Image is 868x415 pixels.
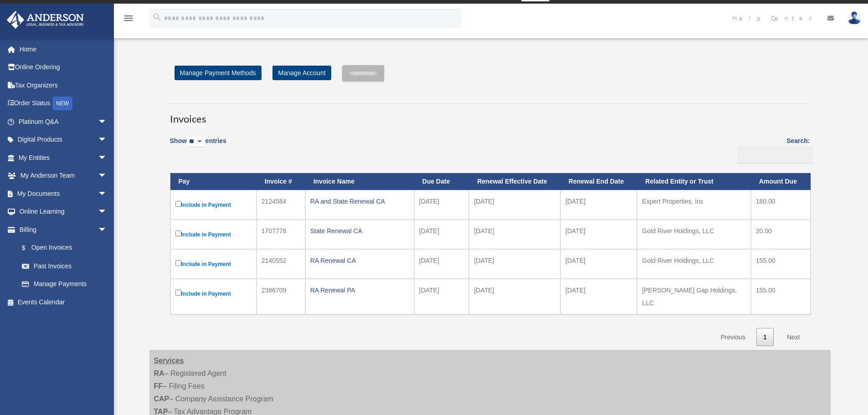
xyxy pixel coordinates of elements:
[751,173,811,190] th: Amount Due: activate to sort column ascending
[175,229,252,240] label: Include in Payment
[737,146,813,164] input: Search:
[170,173,257,190] th: Pay: activate to sort column descending
[6,184,121,203] a: My Documentsarrow_drop_down
[52,97,72,110] div: NEW
[257,173,305,190] th: Invoice #: activate to sort column ascending
[98,113,116,131] span: arrow_drop_down
[6,40,121,58] a: Home
[154,357,184,364] strong: Services
[751,190,811,220] td: 180.00
[469,190,560,220] td: [DATE]
[175,260,181,266] input: Include in Payment
[257,190,305,220] td: 2124584
[98,184,116,203] span: arrow_drop_down
[756,328,774,347] a: 1
[560,249,637,279] td: [DATE]
[175,201,181,207] input: Include in Payment
[27,242,31,254] span: $
[170,103,810,126] h3: Invoices
[6,220,116,239] a: Billingarrow_drop_down
[272,66,331,80] a: Manage Account
[560,173,637,190] th: Renewal End Date: activate to sort column ascending
[310,254,409,267] div: RA Renewal CA
[98,203,116,221] span: arrow_drop_down
[310,284,409,297] div: RA Renewal PA
[847,11,861,25] img: User Pic
[98,167,116,185] span: arrow_drop_down
[6,203,121,221] a: Online Learningarrow_drop_down
[13,239,112,257] a: $Open Invoices
[154,395,169,403] strong: CAP
[175,231,181,236] input: Include in Payment
[98,131,116,149] span: arrow_drop_down
[257,220,305,249] td: 1707778
[6,58,121,77] a: Online Ordering
[6,94,121,113] a: Order StatusNEW
[560,279,637,314] td: [DATE]
[305,173,414,190] th: Invoice Name: activate to sort column ascending
[170,135,226,156] label: Show entries
[751,220,811,249] td: 20.00
[6,293,121,311] a: Events Calendar
[469,279,560,314] td: [DATE]
[637,279,750,314] td: [PERSON_NAME] Gap Holdings, LLC
[154,382,163,390] strong: FF
[637,173,750,190] th: Related Entity or Trust: activate to sort column ascending
[414,220,469,249] td: [DATE]
[414,279,469,314] td: [DATE]
[6,76,121,94] a: Tax Organizers
[6,131,121,149] a: Digital Productsarrow_drop_down
[6,113,121,131] a: Platinum Q&Aarrow_drop_down
[175,288,252,299] label: Include in Payment
[469,220,560,249] td: [DATE]
[560,220,637,249] td: [DATE]
[175,199,252,210] label: Include in Payment
[751,249,811,279] td: 155.00
[175,290,181,296] input: Include in Payment
[98,149,116,167] span: arrow_drop_down
[175,258,252,270] label: Include in Payment
[637,220,750,249] td: Gold River Holdings, LLC
[714,328,752,347] a: Previous
[154,369,164,377] strong: RA
[310,195,409,208] div: RA and State Renewal CA
[780,328,807,347] a: Next
[257,249,305,279] td: 2140552
[414,173,469,190] th: Due Date: activate to sort column ascending
[637,190,750,220] td: Expert Properties, Inc
[560,190,637,220] td: [DATE]
[187,137,205,147] select: Showentries
[13,257,116,275] a: Past Invoices
[469,249,560,279] td: [DATE]
[734,135,810,164] label: Search:
[414,190,469,220] td: [DATE]
[4,11,87,29] img: Anderson Advisors Platinum Portal
[469,173,560,190] th: Renewal Effective Date: activate to sort column ascending
[175,66,262,80] a: Manage Payment Methods
[257,279,305,314] td: 2386709
[6,149,121,167] a: My Entitiesarrow_drop_down
[98,220,116,239] span: arrow_drop_down
[6,167,121,185] a: My Anderson Teamarrow_drop_down
[123,16,134,24] a: menu
[13,275,116,293] a: Manage Payments
[414,249,469,279] td: [DATE]
[152,12,162,22] i: search
[751,279,811,314] td: 155.00
[123,13,134,24] i: menu
[637,249,750,279] td: Gold River Holdings, LLC
[310,225,409,237] div: State Renewal CA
